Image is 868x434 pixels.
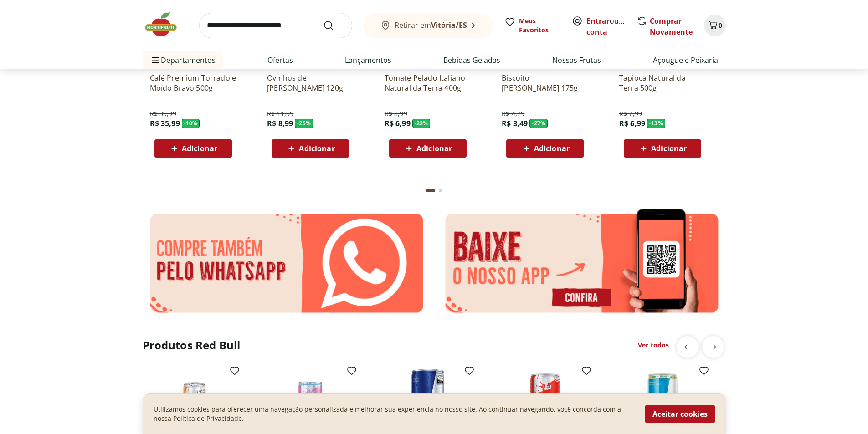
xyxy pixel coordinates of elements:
[502,109,524,118] span: R$ 4,79
[395,21,467,29] span: Retirar em
[150,118,180,128] span: R$ 35,99
[647,119,665,128] span: - 13 %
[677,336,699,358] button: previous
[363,13,493,38] button: Retirar emVitória/ES
[437,179,444,201] button: Go to page 2 from fs-carousel
[385,109,407,118] span: R$ 8,99
[619,109,642,118] span: R$ 7,99
[385,118,411,128] span: R$ 6,99
[719,21,722,30] span: 0
[389,139,467,158] button: Adicionar
[295,119,313,128] span: - 25 %
[438,207,726,320] img: app
[267,55,293,66] a: Ofertas
[150,49,216,71] span: Departamentos
[267,73,354,93] a: Ovinhos de [PERSON_NAME] 120g
[299,145,334,152] span: Adicionar
[143,207,431,320] img: wpp
[504,16,561,35] a: Meus Favoritos
[150,49,161,71] button: Menu
[345,55,391,66] a: Lançamentos
[182,145,217,152] span: Adicionar
[653,55,718,66] a: Açougue e Peixaria
[529,119,548,128] span: - 27 %
[272,139,349,158] button: Adicionar
[424,179,437,201] button: Current page from fs-carousel
[182,119,200,128] span: - 10 %
[552,55,601,66] a: Nossas Frutas
[650,16,693,37] a: Comprar Novamente
[412,119,431,128] span: - 22 %
[624,139,701,158] button: Adicionar
[267,109,293,118] span: R$ 11,99
[150,73,236,93] a: Café Premium Torrado e Moído Bravo 500g
[502,73,588,93] a: Biscoito [PERSON_NAME] 175g
[267,118,293,128] span: R$ 8,99
[651,145,687,152] span: Adicionar
[154,405,634,423] p: Utilizamos cookies para oferecer uma navegação personalizada e melhorar sua experiencia no nosso ...
[385,73,471,93] a: Tomate Pelado Italiano Natural da Terra 400g
[645,405,715,423] button: Aceitar cookies
[150,109,176,118] span: R$ 39,99
[702,336,724,358] button: next
[638,341,669,350] a: Ver todos
[502,118,528,128] span: R$ 3,49
[199,13,352,38] input: search
[519,16,561,35] span: Meus Favoritos
[431,20,467,30] b: Vitória/ES
[143,338,241,352] h2: Produtos Red Bull
[586,16,637,37] a: Criar conta
[143,11,188,38] img: Hortifruti
[154,139,232,158] button: Adicionar
[506,139,584,158] button: Adicionar
[704,15,726,36] button: Carrinho
[586,16,610,26] a: Entrar
[323,20,345,31] button: Submit Search
[534,145,570,152] span: Adicionar
[619,118,645,128] span: R$ 6,99
[443,55,500,66] a: Bebidas Geladas
[586,15,627,37] span: ou
[619,73,706,93] a: Tapioca Natural da Terra 500g
[416,145,452,152] span: Adicionar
